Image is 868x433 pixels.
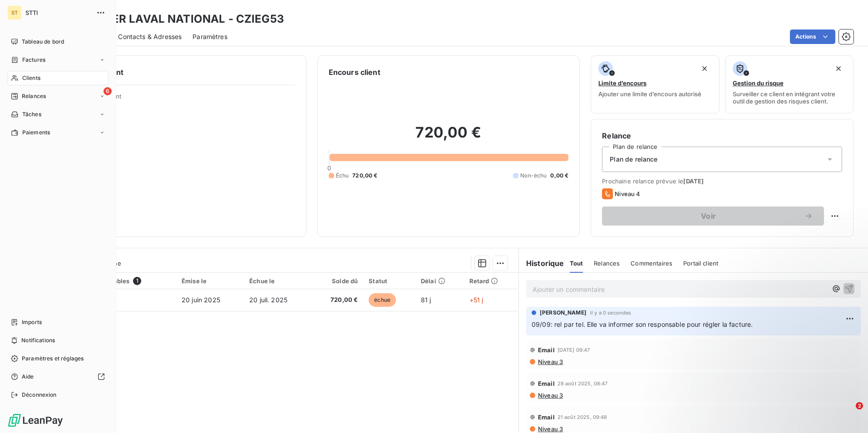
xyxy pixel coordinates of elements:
span: Niveau 4 [615,190,640,197]
img: Logo LeanPay [7,413,64,428]
span: 1 [133,277,141,285]
span: Factures [22,56,45,64]
span: Propriétés Client [73,93,295,105]
div: Statut [369,277,410,285]
span: 720,00 € [316,295,358,305]
div: Pièces comptables [73,277,171,285]
h2: 720,00 € [329,123,569,151]
a: Aide [7,369,108,384]
span: Relances [594,260,620,267]
span: 2 [856,402,863,409]
span: Surveiller ce client en intégrant votre outil de gestion des risques client. [733,90,846,105]
span: Prochaine relance prévue le [602,177,842,185]
span: Notifications [21,336,55,344]
span: Aide [22,373,34,381]
span: il y a 0 secondes [590,310,631,315]
div: Solde dû [316,277,358,285]
button: Actions [790,30,835,44]
span: Niveau 3 [537,392,563,399]
span: Email [538,380,555,387]
button: Voir [602,207,824,226]
span: [DATE] 09:47 [557,347,590,353]
span: Tableau de bord [22,38,64,46]
span: 0,00 € [550,172,568,180]
span: Contacts & Adresses [118,32,182,41]
span: Imports [22,318,42,326]
span: 720,00 € [352,172,377,180]
span: Paiements [22,128,50,137]
span: Ajouter une limite d’encours autorisé [598,90,701,98]
div: ST [7,5,22,20]
span: Limite d’encours [598,79,646,87]
div: Délai [421,277,459,285]
span: Paramètres [192,32,227,41]
span: 09/09: rel par tel. Elle va informer son responsable pour régler la facture. [532,320,753,328]
button: Limite d’encoursAjouter une limite d’encours autorisé [591,55,719,113]
span: 20 juil. 2025 [249,296,287,304]
div: Échue le [249,277,306,285]
span: Paramètres et réglages [22,354,84,363]
span: 0 [327,164,331,172]
h3: ZIEGLER LAVAL NATIONAL - CZIEG53 [80,11,284,27]
span: Tout [570,260,583,267]
span: Email [538,346,555,354]
h6: Encours client [329,67,380,78]
div: Émise le [182,277,238,285]
span: Tâches [22,110,41,118]
span: Portail client [683,260,718,267]
button: Gestion du risqueSurveiller ce client en intégrant votre outil de gestion des risques client. [725,55,853,113]
span: Gestion du risque [733,79,784,87]
span: Niveau 3 [537,425,563,433]
span: 81 j [421,296,431,304]
span: Plan de relance [610,155,657,164]
span: 21 août 2025, 09:48 [557,414,607,420]
span: Clients [22,74,40,82]
h6: Historique [519,258,564,269]
span: [DATE] [683,177,704,185]
span: Non-échu [520,172,547,180]
span: Déconnexion [22,391,57,399]
span: 28 août 2025, 08:47 [557,381,608,386]
iframe: Intercom live chat [837,402,859,424]
span: 6 [104,87,112,95]
span: +51 j [469,296,483,304]
span: Email [538,413,555,421]
div: Retard [469,277,513,285]
span: Niveau 3 [537,358,563,365]
span: Voir [613,212,804,220]
span: STTI [25,9,91,16]
iframe: Intercom notifications message [686,345,868,408]
h6: Informations client [55,67,295,78]
span: 20 juin 2025 [182,296,220,304]
span: échue [369,293,396,307]
h6: Relance [602,130,842,141]
span: Commentaires [631,260,672,267]
span: Échu [336,172,349,180]
span: Relances [22,92,46,100]
span: [PERSON_NAME] [540,309,587,317]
